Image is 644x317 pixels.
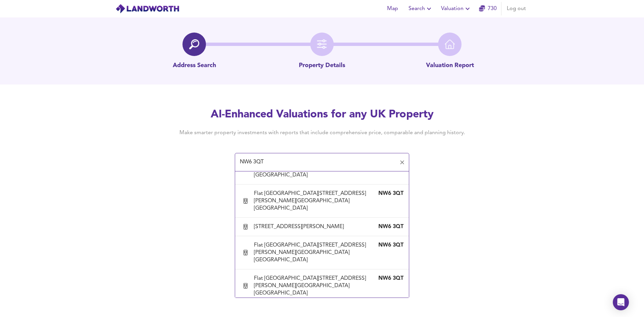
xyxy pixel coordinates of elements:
button: Valuation [438,2,474,15]
button: Search [406,2,436,15]
span: Search [409,4,433,13]
div: NW6 3QT [377,275,404,282]
div: NW6 3QT [377,242,404,249]
button: 730 [477,2,498,15]
p: Address Search [173,61,216,70]
img: search-icon [189,39,199,49]
div: NW6 3QT [377,223,404,230]
a: 730 [479,4,497,13]
div: Open Intercom Messenger [613,294,629,310]
div: Flat [GEOGRAPHIC_DATA][STREET_ADDRESS][PERSON_NAME][GEOGRAPHIC_DATA][GEOGRAPHIC_DATA] [254,242,377,264]
p: Valuation Report [426,61,474,70]
img: logo [115,4,179,14]
button: Log out [504,2,529,15]
input: Enter a postcode to start... [238,156,396,169]
h2: AI-Enhanced Valuations for any UK Property [169,107,475,122]
div: [STREET_ADDRESS][PERSON_NAME] [254,223,346,230]
button: Clear [397,158,407,167]
img: filter-icon [317,39,327,49]
p: Property Details [299,61,345,70]
span: Log out [507,4,526,13]
div: Flat [GEOGRAPHIC_DATA][STREET_ADDRESS][PERSON_NAME][GEOGRAPHIC_DATA][GEOGRAPHIC_DATA] [254,275,377,297]
div: NW6 3QT [377,190,404,197]
span: Valuation [441,4,472,13]
button: Map [382,2,403,15]
span: Map [384,4,400,13]
h4: Make smarter property investments with reports that include comprehensive price, comparable and p... [169,129,475,137]
img: home-icon [445,39,455,49]
div: Flat [GEOGRAPHIC_DATA][STREET_ADDRESS][PERSON_NAME][GEOGRAPHIC_DATA][GEOGRAPHIC_DATA] [254,190,377,212]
